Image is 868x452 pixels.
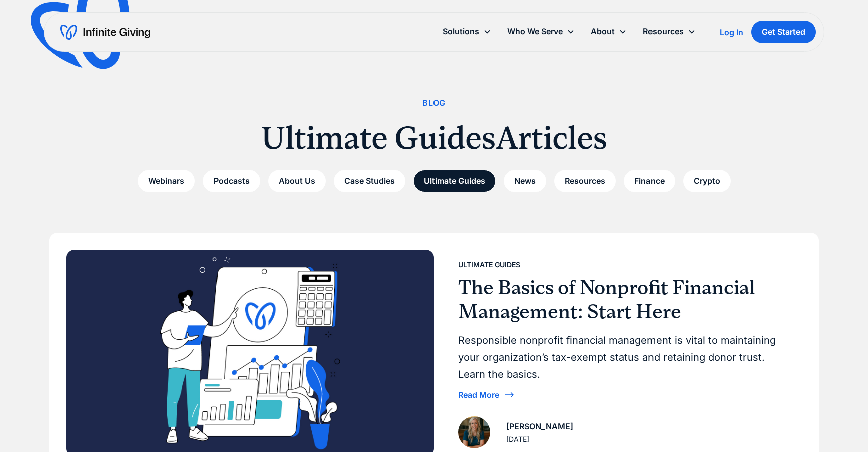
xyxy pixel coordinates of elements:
[635,21,704,42] div: Resources
[458,276,794,324] h3: The Basics of Nonprofit Financial Management: Start Here
[435,21,499,42] div: Solutions
[507,25,563,38] div: Who We Serve
[458,391,499,399] div: Read More
[261,118,496,158] h1: Ultimate Guides
[554,170,616,192] a: Resources
[496,118,607,158] h1: Articles
[413,170,496,192] a: Ultimate Guides
[443,25,479,38] div: Solutions
[334,170,405,192] a: Case Studies
[506,433,529,445] div: [DATE]
[720,28,743,36] div: Log In
[683,170,731,192] a: Crypto
[458,332,794,383] div: Responsible nonprofit financial management is vital to maintaining your organization’s tax-exempt...
[624,170,675,192] a: Finance
[458,259,520,271] div: Ultimate Guides
[506,420,573,433] div: [PERSON_NAME]
[203,170,260,192] a: Podcasts
[583,21,635,42] div: About
[751,21,816,43] a: Get Started
[504,170,546,192] a: News
[591,25,615,38] div: About
[60,24,150,40] a: home
[422,96,446,110] div: Blog
[499,21,583,42] div: Who We Serve
[138,170,195,192] a: Webinars
[643,25,684,38] div: Resources
[268,170,326,192] a: About Us
[720,26,743,38] a: Log In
